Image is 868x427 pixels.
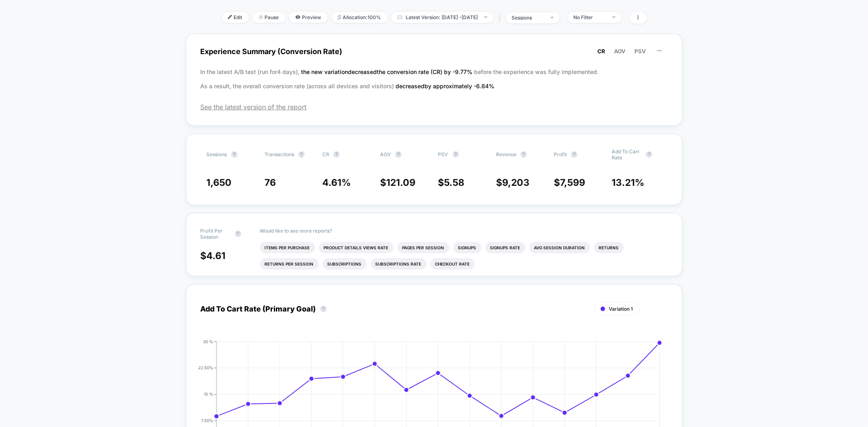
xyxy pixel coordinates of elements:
li: Items Per Purchase [260,242,315,253]
li: Checkout Rate [431,258,475,270]
button: ? [571,151,577,158]
span: | [497,12,506,24]
span: 76 [265,177,276,188]
tspan: 15 % [204,392,213,396]
img: end [551,17,553,18]
button: ? [235,231,241,237]
span: $ [438,177,465,188]
button: ? [231,151,238,158]
span: decreased by approximately -6.84 % [396,83,495,89]
span: Sessions [207,151,227,157]
span: $ [496,177,529,188]
button: AOV [612,48,628,55]
span: Transactions [265,151,294,157]
p: Would like to see more reports? [260,228,668,234]
span: Latest Version: [DATE] - [DATE] [391,12,493,23]
span: CR [598,48,606,54]
li: Pages Per Session [398,242,449,253]
img: rebalance [338,15,341,20]
li: Subscriptions Rate [371,258,426,270]
button: ? [298,151,305,158]
button: ? [333,151,340,158]
li: Avg Session Duration [529,242,590,253]
button: ? [453,151,459,158]
span: CR [322,151,329,157]
span: Experience Summary (Conversion Rate) [201,42,668,61]
li: Signups [453,242,481,253]
img: end [259,15,263,19]
img: end [612,16,615,18]
span: the new variation decreased the conversion rate (CR) by -9.77 % [302,68,474,75]
li: Subscriptions [323,258,367,270]
button: CR [595,48,608,55]
span: Allocation: 100% [332,12,387,23]
tspan: 30 % [203,339,213,344]
span: 9,203 [502,177,529,188]
li: Signups Rate [485,242,525,253]
span: Preview [289,12,328,23]
span: 4.61 % [322,177,351,188]
img: calendar [398,15,402,19]
button: ? [395,151,402,158]
button: ? [520,151,527,158]
span: 4.61 [207,250,226,261]
button: ? [646,151,652,158]
button: PSV [632,48,649,55]
span: 1,650 [207,177,232,188]
li: Returns Per Session [260,258,319,270]
span: $ [554,177,585,188]
button: ? [320,306,327,312]
span: $ [380,177,415,188]
span: $ [201,250,226,261]
span: PSV [635,48,646,54]
span: 5.58 [444,177,465,188]
div: No Filter [574,14,606,20]
span: Edit [222,12,249,23]
img: edit [228,15,232,19]
div: sessions [512,15,544,21]
span: 13.21 % [612,177,644,188]
p: In the latest A/B test (run for 4 days), before the experience was fully implemented. As a result... [201,65,668,93]
span: See the latest version of the report [201,103,668,111]
img: end [484,16,487,18]
span: 7,599 [560,177,585,188]
span: Add To Cart Rate [612,148,642,161]
span: AOV [380,151,391,157]
li: Returns [594,242,624,253]
span: AOV [614,48,626,54]
tspan: 7.50% [201,418,213,423]
span: Profit Per Session [201,228,231,240]
span: Pause [253,12,285,23]
span: Variation 1 [609,306,633,312]
span: Profit [554,151,567,157]
span: 121.09 [386,177,415,188]
span: Revenue [496,151,516,157]
span: PSV [438,151,448,157]
li: Product Details Views Rate [319,242,394,253]
tspan: 22.50% [198,365,213,370]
